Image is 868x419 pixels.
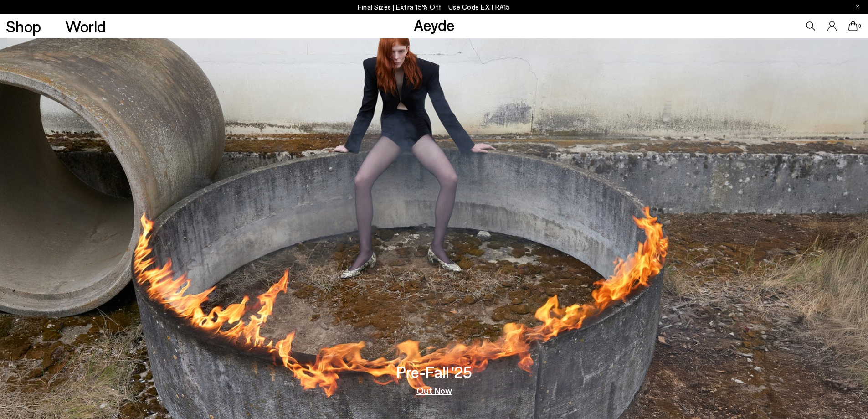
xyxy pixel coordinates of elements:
[358,1,510,13] p: Final Sizes | Extra 15% Off
[414,15,455,34] a: Aeyde
[65,18,106,34] a: World
[416,386,452,395] a: Out Now
[848,21,858,31] a: 0
[448,3,510,11] span: Navigate to /collections/ss25-final-sizes
[858,24,862,29] span: 0
[396,364,472,380] h3: Pre-Fall '25
[6,18,41,34] a: Shop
